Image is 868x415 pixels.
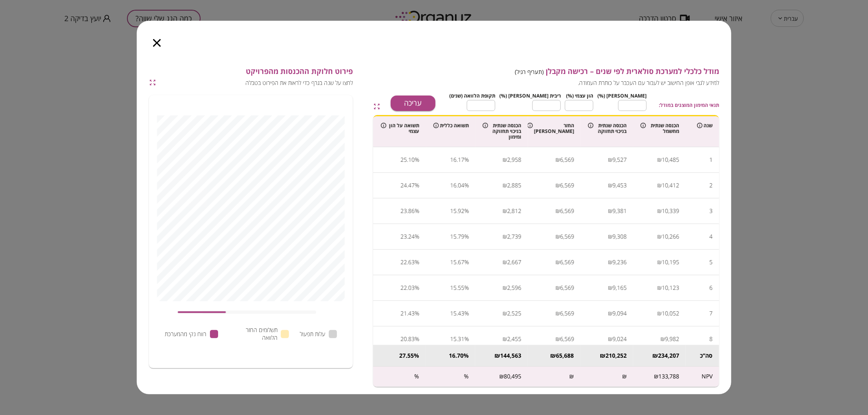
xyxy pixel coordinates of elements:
div: ₪ [503,230,507,243]
div: 9,094 [612,307,627,319]
div: NPV [702,373,713,380]
span: פירוט חלוקת ההכנסות מהפרויקט [159,67,353,76]
div: % [415,154,420,166]
div: ₪ [608,154,612,166]
div: ₪ [555,282,560,294]
div: 234,207 [658,352,679,360]
div: שנה [692,123,713,128]
div: ₪ [555,307,560,319]
div: ₪ [503,307,507,319]
div: 2,667 [507,256,521,268]
div: ₪ [657,282,662,294]
div: 6,569 [560,154,574,166]
div: 10,412 [662,179,679,191]
div: 144,563 [500,352,521,360]
span: למידע לגבי אופן החישוב יש לעבור עם העכבר על כותרת העמודה. [391,79,719,87]
div: % [464,230,469,243]
div: ₪ [499,373,504,380]
div: ₪ [622,373,627,380]
div: ₪ [608,307,612,319]
div: 27.55 [400,352,414,360]
div: ₪ [608,282,612,294]
span: מודל כלכלי למערכת סולארית לפי שנים – רכישה מקבלן [391,67,719,76]
div: % [415,256,420,268]
div: % [464,256,469,268]
div: 15.55 [450,282,464,294]
div: 6,569 [560,256,574,268]
div: הכנסה שנתית בניכוי תחזוקה [588,123,627,135]
button: עריכה [391,96,435,111]
div: 2,596 [507,282,521,294]
div: ₪ [570,373,574,380]
div: הכנסה שנתית מחשמל [641,123,679,135]
div: ₪ [503,282,507,294]
span: (תעריף רגיל) [515,68,544,76]
div: ₪ [657,307,662,319]
div: 2,455 [507,333,521,345]
div: ₪ [551,352,556,360]
div: 4 [709,230,713,243]
div: 2 [709,179,713,191]
div: 10,485 [662,154,679,166]
span: רווח נקי מהמערכת [165,330,207,338]
div: ₪ [555,230,560,243]
div: ₪ [608,179,612,191]
div: 10,195 [662,256,679,268]
div: 15.43 [450,307,464,319]
div: 15.92 [450,205,464,217]
div: 9,527 [612,154,627,166]
div: % [415,230,420,243]
div: ₪ [657,230,662,243]
div: % [415,307,420,319]
div: % [464,205,469,217]
div: 6,569 [560,205,574,217]
div: 21.43 [401,307,415,319]
div: 133,788 [658,373,679,380]
div: 8 [709,333,713,345]
div: 6,569 [560,282,574,294]
div: ₪ [503,205,507,217]
div: % [415,333,420,345]
span: עלות תפעול [300,330,326,338]
div: % [415,179,420,191]
div: ₪ [503,154,507,166]
span: לחצו על שנה בגרף כדי לראות את הפירוט בטבלה [159,79,353,87]
div: 210,252 [606,352,627,360]
div: 10,339 [662,205,679,217]
div: 15.31 [450,333,464,345]
div: 65,688 [556,352,574,360]
div: ₪ [608,333,612,345]
div: % [464,373,469,380]
div: 6 [709,282,713,294]
div: ₪ [608,205,612,217]
div: % [464,154,469,166]
div: 2,958 [507,154,521,166]
div: 2,739 [507,230,521,243]
div: 23.24 [401,230,415,243]
div: ₪ [555,205,560,217]
div: 24.47 [401,179,415,191]
div: 80,495 [504,373,521,380]
div: תשואה כללית [433,123,469,128]
div: ₪ [660,333,665,345]
div: % [415,282,420,294]
div: ₪ [555,333,560,345]
div: ₪ [503,256,507,268]
span: תשלומים החזר הלוואה [229,326,278,341]
div: ₪ [652,352,658,360]
div: 10,266 [662,230,679,243]
div: 9,453 [612,179,627,191]
span: תקופת הלוואה (שנים) [449,92,495,99]
div: ₪ [657,256,662,268]
div: 25.10 [401,154,415,166]
div: ₪ [608,256,612,268]
div: % [464,352,469,360]
div: 23.86 [401,205,415,217]
div: % [464,282,469,294]
div: % [415,373,420,380]
div: 16.70 [449,352,464,360]
div: % [415,205,420,217]
div: 16.17 [450,154,464,166]
div: 15.67 [450,256,464,268]
div: ₪ [654,373,658,380]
